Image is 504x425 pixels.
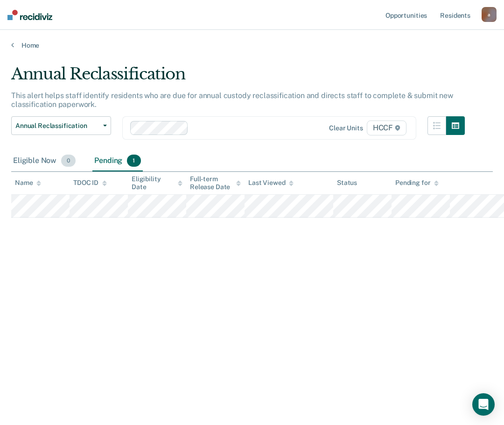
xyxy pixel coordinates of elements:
div: Status [337,179,357,187]
span: Annual Reclassification [15,122,99,130]
p: This alert helps staff identify residents who are due for annual custody reclassification and dir... [11,91,453,109]
span: HCCF [367,120,406,135]
button: a [482,7,497,22]
div: Clear units [329,124,363,132]
div: Annual Reclassification [11,64,465,91]
div: TDOC ID [73,179,107,187]
div: Full-term Release Date [190,175,241,191]
div: Pending1 [92,151,142,171]
span: 1 [127,155,140,167]
div: Eligibility Date [132,175,182,191]
div: Pending for [395,179,439,187]
div: Last Viewed [248,179,294,187]
div: Name [15,179,41,187]
span: 0 [61,155,76,167]
div: Eligible Now0 [11,151,77,171]
img: Recidiviz [7,10,52,20]
div: Open Intercom Messenger [472,393,495,416]
button: Annual Reclassification [11,116,111,135]
a: Home [11,41,493,50]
